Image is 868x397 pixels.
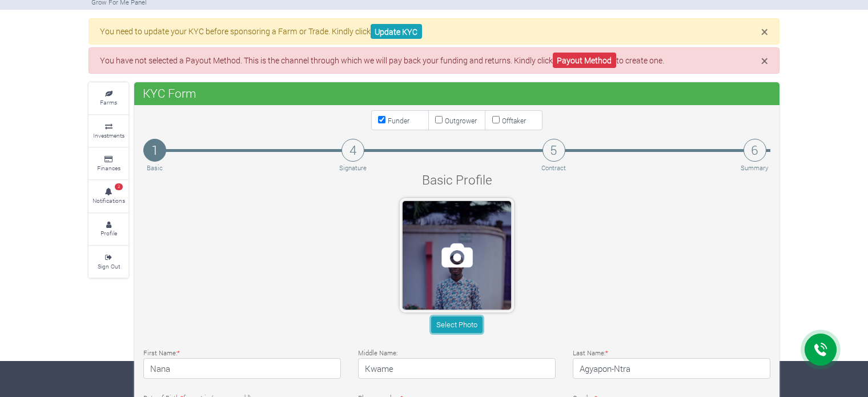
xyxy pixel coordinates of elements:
small: Offtaker [502,116,526,125]
h4: 6 [744,139,766,162]
input: Last Name [573,358,770,379]
small: Investments [93,131,124,139]
button: Close [761,25,768,38]
h4: 1 [143,139,166,162]
small: Outgrower [445,116,477,125]
small: Finances [97,164,120,172]
input: Funder [378,116,385,123]
button: Close [761,54,768,67]
p: You need to update your KYC before sponsoring a Farm or Trade. Kindly click [100,25,768,37]
small: Sign Out [98,262,120,270]
label: First Name: [143,348,180,358]
h4: 5 [542,139,565,162]
input: Outgrower [435,116,443,123]
a: Profile [89,214,128,245]
button: Select Photo [431,316,482,333]
p: Summary [741,163,769,173]
small: Notifications [93,197,125,204]
label: Middle Name: [358,348,397,358]
span: KYC Form [140,82,199,105]
span: 2 [115,183,123,190]
h4: Basic Profile [287,172,626,187]
input: Offtaker [492,116,500,123]
p: Contract [541,163,566,173]
a: Sign Out [89,246,128,278]
p: Basic [145,163,164,173]
a: Update KYC [371,24,422,39]
span: × [761,52,768,69]
a: 1 Basic [143,139,166,173]
a: Payout Method [553,53,616,68]
small: Profile [101,229,117,237]
label: Last Name: [573,348,608,358]
a: Finances [89,148,128,179]
small: Funder [388,116,409,125]
input: First Name [143,358,341,379]
a: Investments [89,115,128,147]
p: Signature [339,163,367,173]
a: Farms [89,83,128,114]
h4: 4 [341,139,364,162]
span: × [761,23,768,40]
a: 2 Notifications [89,181,128,212]
small: Farms [100,98,117,106]
input: Middle Name [358,358,556,379]
p: You have not selected a Payout Method. This is the channel through which we will pay back your fu... [100,54,768,66]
